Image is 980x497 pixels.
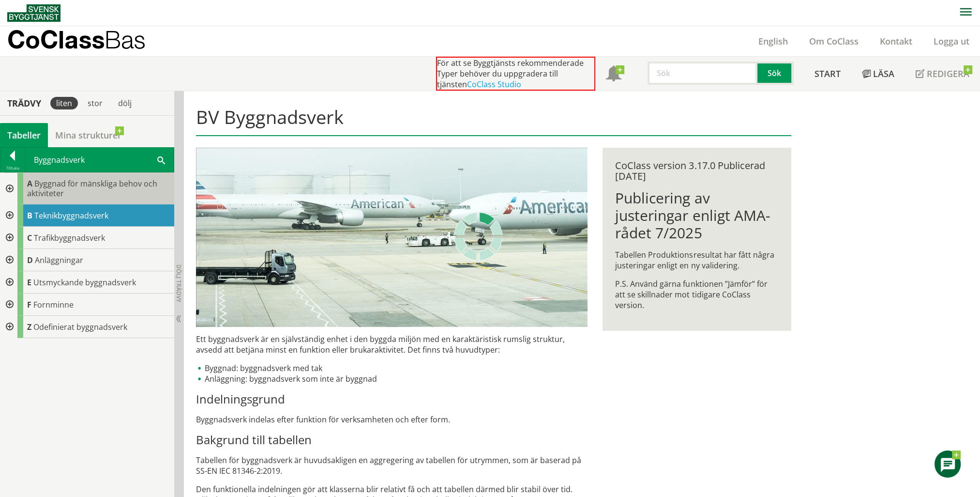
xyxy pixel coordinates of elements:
img: flygplatsbana.jpg [196,148,588,327]
span: Odefinierat byggnadsverk [33,322,127,332]
p: Tabellen Produktionsresultat har fått några justeringar enligt en ny validering. [615,249,778,271]
a: Kontakt [869,35,923,47]
span: Sök i tabellen [157,155,165,165]
span: Redigera [927,68,969,79]
a: Redigera [905,57,980,91]
div: För att se Byggtjänsts rekommenderade Typer behöver du uppgradera till tjänsten [436,57,595,91]
span: Bas [105,25,146,54]
span: Trafikbyggnadsverk [34,233,105,243]
a: Mina strukturer [48,123,129,147]
span: F [27,299,31,310]
a: Om CoClass [799,35,869,47]
p: CoClass [7,34,146,45]
h3: Bakgrund till tabellen [196,433,588,447]
span: Teknikbyggnadsverk [34,210,108,221]
span: Utsmyckande byggnadsverk [33,277,136,288]
div: Trädvy [2,98,46,109]
div: stor [82,97,108,109]
a: CoClass Studio [467,79,521,90]
a: Start [804,57,851,91]
button: Sök [757,62,793,85]
h3: Indelningsgrund [196,392,588,406]
span: E [27,277,31,288]
p: Tabellen för byggnadsverk är huvudsakligen en aggregering av tabellen för utrymmen, som är basera... [196,455,588,476]
div: dölj [112,97,137,109]
span: Läsa [873,68,894,79]
a: English [748,35,799,47]
input: Sök [648,62,757,85]
div: Tillbaka [0,164,25,172]
span: Byggnad för mänskliga behov och aktiviteter [27,178,157,199]
span: Dölj trädvy [175,264,183,302]
p: P.S. Använd gärna funktionen ”Jämför” för att se skillnader mot tidigare CoClass version. [615,279,778,311]
li: Byggnad: byggnadsverk med tak [196,363,588,373]
a: Läsa [851,57,905,91]
img: Laddar [454,212,502,261]
span: D [27,255,33,265]
span: C [27,233,32,243]
span: Anläggningar [35,255,83,265]
div: Byggnadsverk [25,148,174,172]
li: Anläggning: byggnadsverk som inte är byggnad [196,373,588,384]
a: CoClassBas [7,26,166,56]
span: Fornminne [33,299,74,310]
div: CoClass version 3.17.0 Publicerad [DATE] [615,160,778,182]
a: Logga ut [923,35,980,47]
span: Start [814,68,841,79]
span: B [27,210,32,221]
div: liten [50,97,78,109]
h1: Publicering av justeringar enligt AMA-rådet 7/2025 [615,189,778,242]
h1: BV Byggnadsverk [196,106,791,136]
span: Notifikationer [606,67,621,82]
span: Z [27,322,31,332]
span: A [27,178,32,189]
img: Svensk Byggtjänst [7,4,60,22]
